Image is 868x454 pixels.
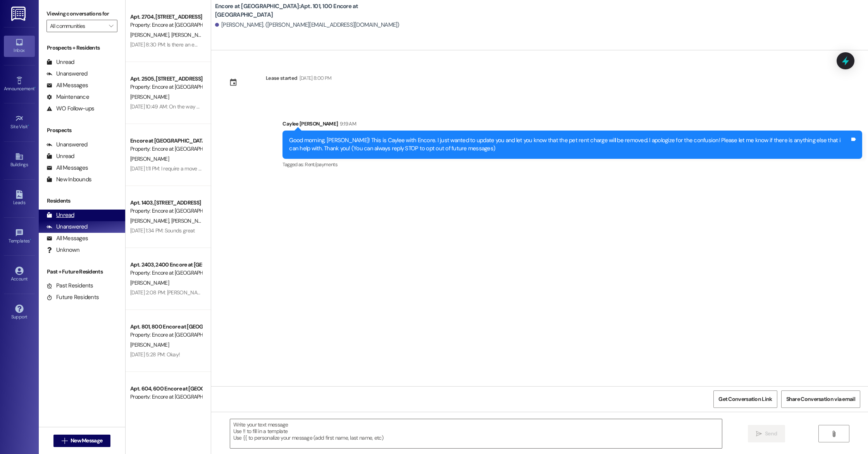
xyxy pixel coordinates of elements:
a: Buildings [4,150,35,171]
div: Good morning, [PERSON_NAME]! This is Caylee with Encore. I just wanted to update you and let you ... [289,136,850,153]
div: Tagged as: [282,159,862,170]
div: Property: Encore at [GEOGRAPHIC_DATA] [130,207,202,215]
label: Viewing conversations for [46,8,117,20]
a: Support [4,302,35,323]
a: Site Visit • [4,112,35,133]
span: [PERSON_NAME] [130,31,171,38]
span: Share Conversation via email [786,395,855,403]
div: Unanswered [46,141,88,149]
span: Rent/payments [305,161,338,168]
div: [DATE] 8:30 PM: Is there an emergency contact number? [130,41,258,48]
div: Past Residents [46,282,93,290]
span: [PERSON_NAME] [130,279,169,286]
div: [DATE] 1:11 PM: I require a move out inspection. Before I turn in keys [DATE] [130,165,291,172]
i:  [109,23,113,29]
div: [DATE] 5:28 PM: Okay! [130,351,180,358]
button: Send [748,425,785,442]
div: Apt. 2403, 2400 Encore at [GEOGRAPHIC_DATA] [130,261,202,269]
button: Get Conversation Link [713,390,777,408]
button: New Message [53,435,111,447]
div: Unknown [46,246,79,254]
div: Apt. 2704, [STREET_ADDRESS] [130,13,202,21]
img: ResiDesk Logo [11,7,27,21]
div: All Messages [46,81,88,89]
div: Maintenance [46,93,89,101]
span: [PERSON_NAME] [130,93,169,100]
a: Templates • [4,226,35,247]
div: Residents [39,197,125,205]
div: [DATE] 8:00 PM [298,74,332,82]
a: Inbox [4,36,35,57]
div: Property: Encore at [GEOGRAPHIC_DATA] [130,269,202,277]
div: Property: Encore at [GEOGRAPHIC_DATA] [130,83,202,91]
span: [PERSON_NAME] [130,217,171,224]
div: Prospects [39,126,125,134]
span: • [30,237,31,242]
div: Past + Future Residents [39,268,125,276]
div: [PERSON_NAME]. ([PERSON_NAME][EMAIL_ADDRESS][DOMAIN_NAME]) [215,21,400,29]
div: Apt. 801, 800 Encore at [GEOGRAPHIC_DATA] [130,323,202,331]
div: Unread [46,211,74,219]
div: Property: Encore at [GEOGRAPHIC_DATA] [130,393,202,401]
div: All Messages [46,164,88,172]
div: [DATE] 1:34 PM: Sounds great [130,227,195,234]
div: New Inbounds [46,175,91,184]
div: Property: Encore at [GEOGRAPHIC_DATA] [130,21,202,29]
div: 9:19 AM [338,120,356,128]
div: Apt. 1403, [STREET_ADDRESS] [130,199,202,207]
span: • [34,85,36,90]
div: Unanswered [46,70,88,78]
span: [PERSON_NAME] [171,31,210,38]
div: Apt. 2505, [STREET_ADDRESS] [130,75,202,83]
div: Encore at [GEOGRAPHIC_DATA] [130,137,202,145]
i:  [756,431,762,437]
div: [DATE] 10:49 AM: On the way caylee at publix getting money order [130,103,279,110]
div: WO Follow-ups [46,105,94,113]
div: Future Residents [46,293,99,301]
span: Send [765,430,777,438]
span: New Message [71,437,102,445]
a: Account [4,264,35,285]
a: Leads [4,188,35,209]
span: • [28,123,29,128]
div: Property: Encore at [GEOGRAPHIC_DATA] [130,331,202,339]
span: [PERSON_NAME] [171,217,210,224]
div: Property: Encore at [GEOGRAPHIC_DATA] [130,145,202,153]
div: Apt. 604, 600 Encore at [GEOGRAPHIC_DATA] [130,385,202,393]
button: Share Conversation via email [781,390,860,408]
span: [PERSON_NAME] [130,155,169,162]
i:  [831,431,837,437]
div: [DATE] 2:08 PM: [PERSON_NAME], I'll be here [130,289,230,296]
div: Caylee [PERSON_NAME] [282,120,862,131]
div: Prospects + Residents [39,44,125,52]
div: Unanswered [46,223,88,231]
i:  [62,438,67,444]
div: Lease started [266,74,298,82]
span: [PERSON_NAME] [130,341,169,348]
div: Unread [46,152,74,160]
span: Get Conversation Link [718,395,772,403]
b: Encore at [GEOGRAPHIC_DATA]: Apt. 101, 100 Encore at [GEOGRAPHIC_DATA] [215,2,370,19]
div: All Messages [46,234,88,242]
input: All communities [50,20,105,32]
div: Unread [46,58,74,66]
